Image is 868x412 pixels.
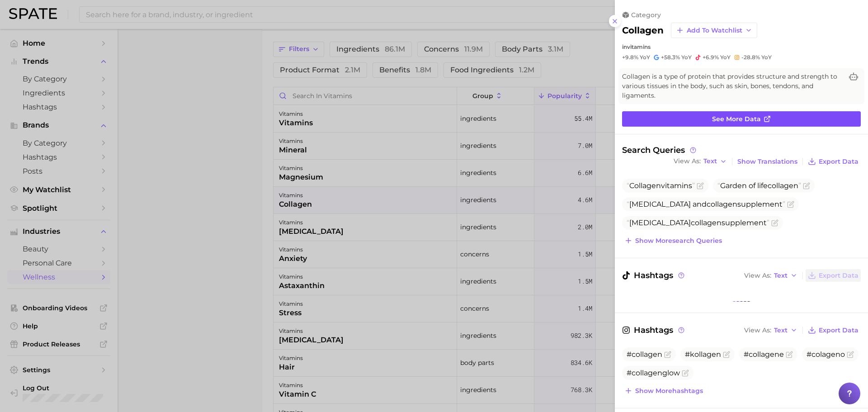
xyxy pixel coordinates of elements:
span: +6.9% [703,54,719,61]
span: #collagenglow [627,369,680,377]
span: [MEDICAL_DATA] supplement [627,218,769,227]
button: Flag as miscategorized or irrelevant [697,182,704,189]
button: Flag as miscategorized or irrelevant [682,369,689,377]
span: +9.8% [622,54,638,61]
span: YoY [640,54,650,61]
button: Export Data [806,155,861,168]
span: Garden of life [717,181,801,190]
span: Hashtags [622,324,686,336]
span: +58.3% [661,54,680,61]
span: Text [703,159,717,164]
button: Flag as miscategorized or irrelevant [723,351,730,358]
button: Export Data [806,324,861,336]
span: vitamins [627,181,695,190]
button: View AsText [671,156,729,167]
button: Flag as miscategorized or irrelevant [664,351,671,358]
span: collagen [691,218,722,227]
button: Flag as miscategorized or irrelevant [787,201,794,208]
button: Show moresearch queries [622,234,724,247]
span: Collagen [629,181,661,190]
span: Text [774,328,788,333]
span: -28.8% [741,54,760,61]
span: View As [674,159,701,164]
button: Export Data [806,269,861,282]
span: Show more hashtags [635,387,703,395]
h2: collagen [622,25,664,36]
span: YoY [761,54,772,61]
button: Show morehashtags [622,384,705,397]
span: collagen [768,181,798,190]
button: Flag as miscategorized or irrelevant [803,182,810,189]
button: View AsText [742,324,800,336]
div: in [622,43,861,50]
span: category [631,11,661,19]
button: View AsText [742,270,800,281]
span: Text [774,273,788,278]
a: See more data [622,111,861,127]
span: #collagen [627,350,662,359]
span: YoY [720,54,731,61]
span: See more data [712,115,761,123]
span: Collagen is a type of protein that provides structure and strength to various tissues in the body... [622,72,843,100]
span: Export Data [819,272,859,279]
button: Add to Watchlist [671,23,757,38]
button: Flag as miscategorized or irrelevant [847,351,854,358]
button: Flag as miscategorized or irrelevant [786,351,793,358]
span: View As [744,328,771,333]
span: #kollagen [685,350,721,359]
span: collagen [707,200,737,208]
span: vitamins [627,43,651,50]
span: [MEDICAL_DATA] and supplement [627,200,785,208]
span: #collagene [744,350,784,359]
span: View As [744,273,771,278]
span: #colageno [807,350,845,359]
span: Hashtags [622,269,686,282]
span: Show more search queries [635,237,722,245]
button: Show Translations [735,156,800,168]
span: Search Queries [622,145,698,155]
span: Show Translations [737,158,797,166]
span: Export Data [819,327,859,334]
button: Flag as miscategorized or irrelevant [771,219,778,227]
span: Export Data [819,158,859,166]
span: Add to Watchlist [687,27,742,34]
span: YoY [681,54,692,61]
